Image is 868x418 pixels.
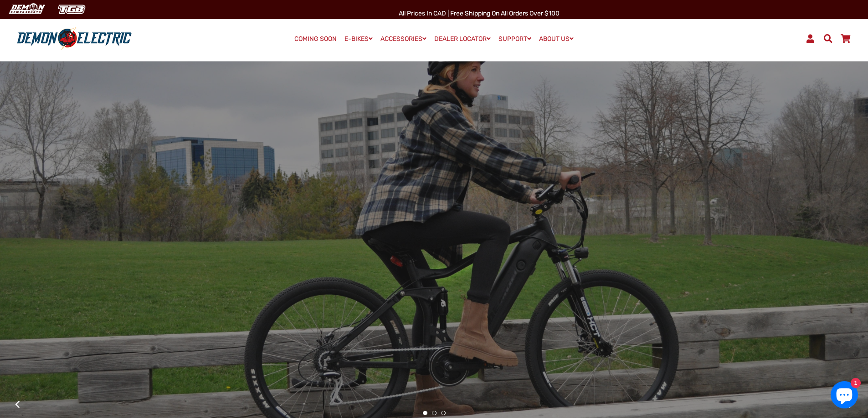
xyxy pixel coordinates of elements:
a: ABOUT US [536,32,577,45]
a: DEALER LOCATOR [431,32,494,45]
span: All Prices in CAD | Free shipping on all orders over $100 [399,10,560,17]
button: 2 of 3 [432,411,437,415]
inbox-online-store-chat: Shopify online store chat [828,381,861,411]
img: Demon Electric [5,2,48,17]
button: 1 of 3 [423,411,427,415]
img: Demon Electric logo [14,27,135,50]
a: COMING SOON [291,33,340,45]
a: E-BIKES [341,32,376,45]
a: ACCESSORIES [377,32,430,45]
img: TGB Canada [53,2,90,17]
button: 3 of 3 [441,411,446,415]
a: SUPPORT [495,32,534,45]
